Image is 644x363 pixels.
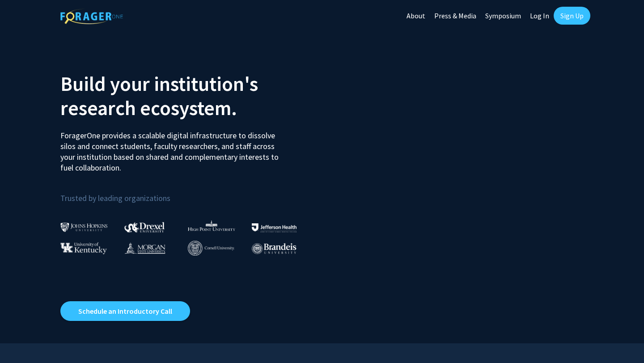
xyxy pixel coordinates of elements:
[252,223,297,232] img: Thomas Jefferson University
[60,124,285,173] p: ForagerOne provides a scalable digital infrastructure to dissolve silos and connect students, fac...
[60,72,315,120] h2: Build your institution's research ecosystem.
[60,301,190,321] a: Opens in a new tab
[60,180,315,205] p: Trusted by leading organizations
[60,242,107,254] img: University of Kentucky
[124,222,165,232] img: Drexel University
[188,241,234,256] img: Cornell University
[124,242,165,254] img: Morgan State University
[60,222,108,232] img: Johns Hopkins University
[554,7,590,25] a: Sign Up
[252,243,297,254] img: Brandeis University
[188,220,235,231] img: High Point University
[60,9,123,24] img: ForagerOne Logo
